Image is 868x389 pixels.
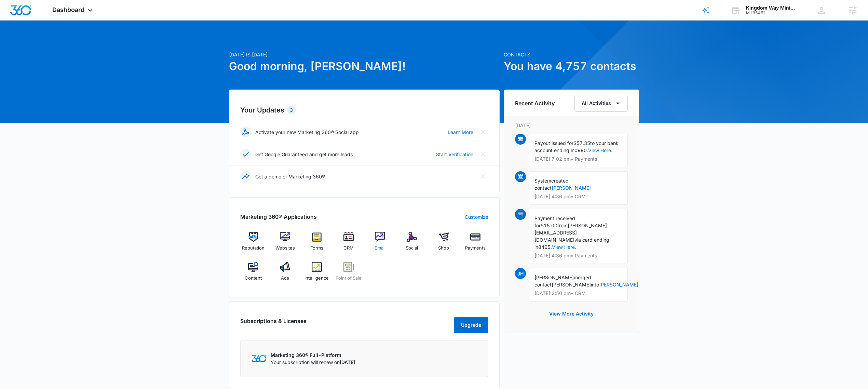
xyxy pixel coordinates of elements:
[541,223,557,228] span: $15.00
[462,232,488,256] a: Payments
[271,359,355,366] p: Your subscription will renew on
[19,11,33,16] div: v 4.0.25
[375,245,385,252] span: Email
[515,268,526,279] span: JH
[477,149,488,160] button: Close
[746,11,796,15] div: account id
[552,185,591,191] a: [PERSON_NAME]
[515,122,628,129] p: [DATE]
[542,306,600,322] button: View More Activity
[573,140,590,146] span: $57.35
[591,282,599,287] span: into
[552,282,591,287] span: [PERSON_NAME]
[534,178,551,184] span: System
[240,232,267,256] a: Reputation
[245,275,262,282] span: Content
[504,58,639,75] h1: You have 4,757 contacts
[599,282,638,287] a: [PERSON_NAME]
[454,317,488,333] button: Upgrade
[240,317,307,331] h2: Subscriptions & Licenses
[534,253,622,258] p: [DATE] 4:36 pm • Payments
[68,40,73,45] img: tab_keywords_by_traffic_grey.svg
[568,223,607,228] span: [PERSON_NAME]
[406,245,418,252] span: Social
[76,40,115,45] div: Keywords by Traffic
[271,351,355,359] p: Marketing 360® Full-Platform
[574,95,628,112] button: All Activities
[240,105,488,115] h2: Your Updates
[335,262,362,286] a: Point of Sale
[272,262,298,286] a: Ads
[534,178,569,191] span: created contact
[11,11,16,16] img: logo_orange.svg
[465,213,488,220] a: Customize
[534,274,574,280] span: [PERSON_NAME]
[515,99,555,107] h6: Recent Activity
[252,355,267,362] img: Marketing 360 Logo
[255,173,325,180] p: Get a demo of Marketing 360®
[534,194,622,199] p: [DATE] 4:36 pm • CRM
[255,151,353,158] p: Get Google Guaranteed and get more leads
[336,275,362,282] span: Point of Sale
[431,232,457,256] a: Shop
[18,18,75,23] div: Domain: [DOMAIN_NAME]
[538,244,552,250] span: 8465.
[534,157,622,161] p: [DATE] 7:02 pm • Payments
[340,359,355,365] span: [DATE]
[242,245,265,252] span: Reputation
[240,213,317,221] h2: Marketing 360® Applications
[399,232,425,256] a: Social
[304,275,329,282] span: Intelligence
[552,244,576,250] a: View Here.
[11,18,16,23] img: website_grey.svg
[438,245,449,252] span: Shop
[436,151,473,158] a: Start Verification
[534,140,573,146] span: Payout issued for
[310,245,323,252] span: Forms
[26,40,61,45] div: Domain Overview
[534,230,577,243] span: [EMAIL_ADDRESS][DOMAIN_NAME]
[465,245,486,252] span: Payments
[335,232,362,256] a: CRM
[275,245,295,252] span: Websites
[229,51,500,58] p: [DATE] is [DATE]
[281,275,289,282] span: Ads
[477,171,488,182] button: Close
[229,58,500,75] h1: Good morning, [PERSON_NAME]!
[272,232,298,256] a: Websites
[477,126,488,137] button: Close
[557,223,568,228] span: from
[746,5,796,11] div: account name
[588,147,612,153] a: View Here.
[18,40,24,45] img: tab_domain_overview_orange.svg
[448,129,473,136] a: Learn More
[534,291,622,296] p: [DATE] 2:50 pm • CRM
[304,232,330,256] a: Forms
[504,51,639,58] p: Contacts
[255,129,359,136] p: Activate your new Marketing 360® Social app
[240,262,267,286] a: Content
[304,262,330,286] a: Intelligence
[343,245,354,252] span: CRM
[287,106,296,114] div: 3
[534,215,575,228] span: Payment received for
[367,232,393,256] a: Email
[574,147,588,153] span: 0990.
[52,6,84,13] span: Dashboard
